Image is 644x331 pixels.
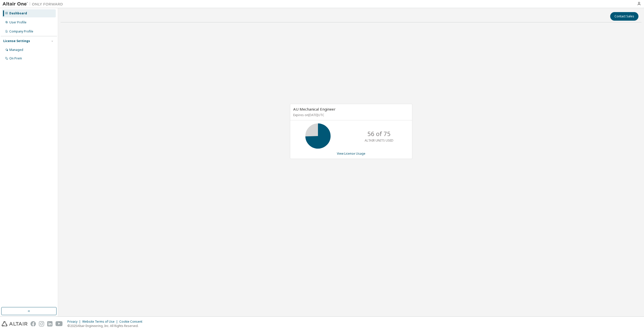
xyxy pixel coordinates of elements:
[3,2,66,7] img: Altair One
[293,107,336,112] span: AU Mechanical Engineer
[9,20,26,24] div: User Profile
[67,324,145,328] p: © 2025 Altair Engineering, Inc. All Rights Reserved.
[2,321,28,326] img: altair_logo.svg
[337,151,365,156] a: View License Usage
[67,320,82,324] div: Privacy
[82,320,119,324] div: Website Terms of Use
[9,48,23,52] div: Managed
[39,321,44,326] img: instagram.svg
[31,321,36,326] img: facebook.svg
[367,129,391,138] p: 56 of 75
[9,29,33,34] div: Company Profile
[119,320,145,324] div: Cookie Consent
[365,138,393,143] p: ALTAIR UNITS USED
[293,113,408,117] p: Expires on [DATE] UTC
[610,12,638,21] button: Contact Sales
[56,321,63,326] img: youtube.svg
[9,56,22,60] div: On Prem
[47,321,52,326] img: linkedin.svg
[9,11,27,15] div: Dashboard
[3,39,30,43] div: License Settings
